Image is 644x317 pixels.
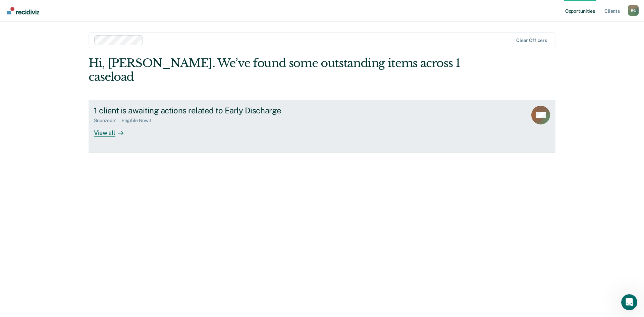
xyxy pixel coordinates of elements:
div: View all [94,123,131,137]
iframe: Intercom live chat [621,294,637,310]
div: 1 client is awaiting actions related to Early Discharge [94,106,329,115]
a: 1 client is awaiting actions related to Early DischargeSnoozed:7Eligible Now:1View all [89,100,555,153]
div: Clear officers [516,38,547,43]
img: Recidiviz [7,7,39,14]
div: Hi, [PERSON_NAME]. We’ve found some outstanding items across 1 caseload [89,56,462,84]
div: Eligible Now : 1 [121,118,157,123]
div: Snoozed : 7 [94,118,121,123]
button: Profile dropdown button [628,5,639,16]
div: R G [628,5,639,16]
